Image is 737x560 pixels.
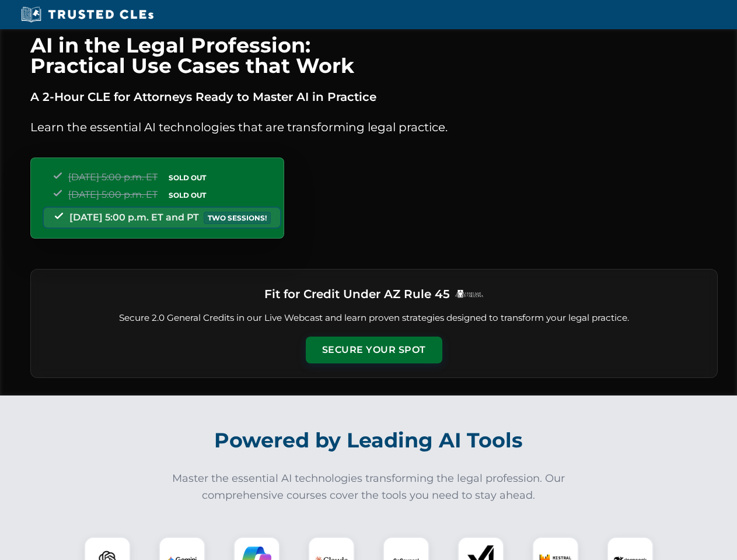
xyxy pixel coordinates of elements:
[264,283,450,304] h3: Fit for Credit Under AZ Rule 45
[68,171,158,183] span: [DATE] 5:00 p.m. ET
[45,311,703,325] p: Secure 2.0 General Credits in our Live Webcast and learn proven strategies designed to transform ...
[30,87,718,106] p: A 2-Hour CLE for Attorneys Ready to Master AI in Practice
[306,337,442,363] button: Secure Your Spot
[455,289,484,298] img: Logo
[165,171,210,184] span: SOLD OUT
[68,189,158,200] span: [DATE] 5:00 p.m. ET
[165,470,573,504] p: Master the essential AI technologies transforming the legal profession. Our comprehensive courses...
[30,35,718,76] h1: AI in the Legal Profession: Practical Use Cases that Work
[165,189,210,201] span: SOLD OUT
[46,420,692,461] h2: Powered by Leading AI Tools
[18,6,157,23] img: Trusted CLEs
[30,118,718,136] p: Learn the essential AI technologies that are transforming legal practice.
